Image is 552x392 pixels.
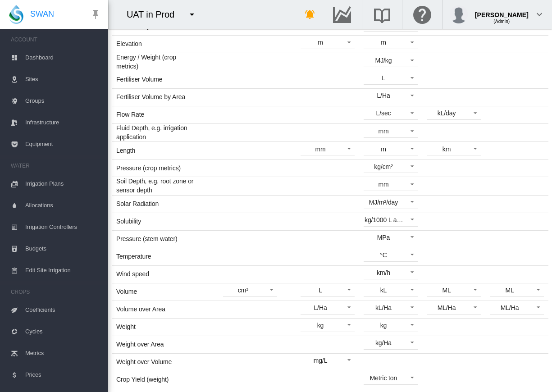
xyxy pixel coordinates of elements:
div: L [319,287,322,294]
md-icon: icon-chevron-down [534,9,545,20]
div: mm [378,128,388,135]
div: MPa [377,234,390,241]
span: Irrigation Plans [25,173,101,195]
div: [PERSON_NAME] [475,7,529,16]
td: Temperature [112,248,205,265]
td: Energy / Weight (crop metrics) [112,53,205,71]
span: Dashboard [25,47,101,68]
div: kg [317,322,324,329]
div: L/Ha [377,92,390,99]
div: kg/1000 L at 15°C [365,216,414,223]
div: Metric ton [370,374,397,382]
img: profile.jpg [450,5,468,23]
span: Budgets [25,238,101,260]
md-icon: icon-menu-down [187,9,197,20]
div: kL [380,287,387,294]
span: Infrastructure [25,112,101,133]
td: Wind speed [112,265,205,283]
span: Coefficients [25,299,101,321]
div: L/sec [376,109,391,117]
div: MJ/kg [375,57,392,64]
span: Cycles [25,321,101,342]
td: Fertiliser Volume [112,71,205,88]
div: kg [380,322,387,329]
div: m [381,39,386,46]
td: Fertiliser Volume by Area [112,88,205,106]
td: Volume [112,283,205,301]
div: ML/Ha [501,304,519,311]
td: Soil Depth, e.g. root zone or sensor depth [112,177,205,195]
span: Edit Site Irrigation [25,260,101,281]
span: ACCOUNT [11,32,101,47]
td: Fluid Depth, e.g. irrigation application [112,123,205,141]
span: CROPS [11,285,101,299]
div: km/h [377,269,390,276]
div: ML [505,287,514,294]
td: Flow Rate [112,106,205,123]
div: kL/Ha [375,304,392,311]
td: Weight [112,318,205,336]
span: WATER [11,159,101,173]
span: Irrigation Controllers [25,216,101,238]
md-icon: icon-pin [90,9,101,20]
div: kg/cm² [374,163,392,170]
td: Solar Radiation [112,195,205,213]
div: ML [442,287,451,294]
span: Equipment [25,133,101,155]
td: Pressure (crop metrics) [112,159,205,177]
img: SWAN-Landscape-Logo-Colour-drop.png [9,5,23,24]
div: kL/day [438,109,456,117]
div: mm [378,181,388,188]
span: Prices [25,364,101,386]
div: mg/L [314,357,328,364]
div: °C [380,251,387,259]
span: Metrics [25,342,101,364]
td: Crop Yield (weight) [112,371,205,388]
span: (Admin) [493,19,510,24]
div: MJ/m²/day [369,199,398,206]
button: icon-menu-down [183,5,201,23]
div: m [318,39,323,46]
div: cm³ [238,287,248,294]
td: Weight over Volume [112,353,205,371]
md-icon: icon-bell-ring [305,9,315,20]
div: kg/Ha [375,339,392,346]
td: Length [112,141,205,159]
span: SWAN [30,9,54,20]
span: Allocations [25,195,101,216]
td: Weight over Area [112,336,205,353]
div: mm [315,146,325,153]
td: Solubility [112,213,205,230]
button: icon-bell-ring [301,5,319,23]
div: UAT in Prod [127,8,182,21]
td: Elevation [112,35,205,53]
div: L/Ha [314,304,327,311]
div: m [381,146,386,153]
div: ML/Ha [438,304,456,311]
span: Sites [25,68,101,90]
span: Groups [25,90,101,112]
td: Pressure (stem water) [112,230,205,248]
div: L [382,74,385,82]
md-icon: Click here for help [411,9,433,20]
md-icon: Go to the Data Hub [331,9,353,20]
td: Volume over Area [112,301,205,318]
div: km [443,146,451,153]
md-icon: Search the knowledge base [371,9,393,20]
